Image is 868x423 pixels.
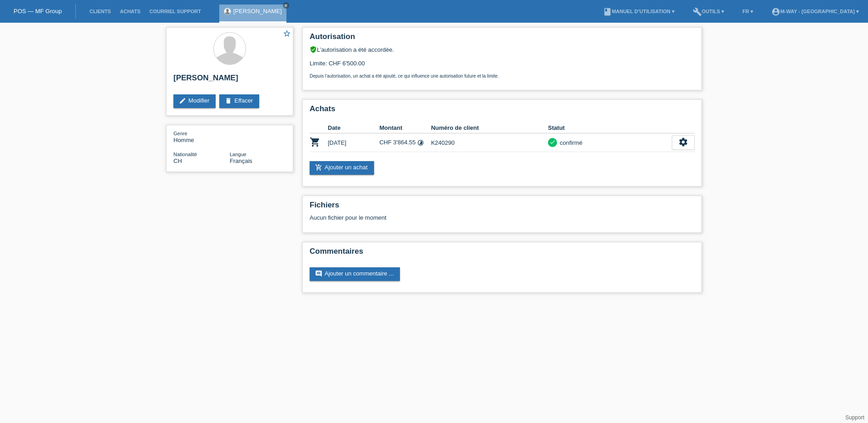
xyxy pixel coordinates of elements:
[310,214,587,221] div: Aucun fichier pour le moment
[310,46,317,53] i: verified_user
[173,130,230,143] div: Homme
[693,7,702,16] i: build
[767,9,863,14] a: account_circlem-way - [GEOGRAPHIC_DATA] ▾
[431,133,548,152] td: K240290
[173,94,216,108] a: editModifier
[233,8,282,15] a: [PERSON_NAME]
[549,139,556,145] i: check
[230,157,252,164] span: Français
[173,74,286,87] h2: [PERSON_NAME]
[845,414,864,421] a: Support
[310,74,695,79] p: Depuis l’autorisation, un achat a été ajouté, ce qui influence une autorisation future et la limite.
[771,7,780,16] i: account_circle
[115,9,145,14] a: Achats
[678,137,688,147] i: settings
[688,9,729,14] a: buildOutils ▾
[310,267,400,281] a: commentAjouter un commentaire ...
[380,123,431,133] th: Montant
[315,164,322,171] i: add_shopping_cart
[315,270,322,277] i: comment
[310,247,695,261] h2: Commentaires
[598,9,679,14] a: bookManuel d’utilisation ▾
[14,8,62,15] a: POS — MF Group
[283,2,289,9] a: close
[548,123,672,133] th: Statut
[310,53,695,79] div: Limite: CHF 6'500.00
[85,9,115,14] a: Clients
[225,97,232,104] i: delete
[283,30,291,38] i: star_border
[380,133,431,152] td: CHF 3'864.55
[219,94,259,108] a: deleteEffacer
[328,133,380,152] td: [DATE]
[417,139,424,146] i: Taux fixes (24 versements)
[173,131,187,136] span: Genre
[557,138,582,148] div: confirmé
[145,9,205,14] a: Courriel Support
[173,152,197,157] span: Nationalité
[310,104,695,118] h2: Achats
[179,97,186,104] i: edit
[173,157,182,164] span: Suisse
[738,9,758,14] a: FR ▾
[603,7,612,16] i: book
[310,46,695,53] div: L’autorisation a été accordée.
[431,123,548,133] th: Numéro de client
[310,137,321,148] i: POSP00027773
[283,30,291,39] a: star_border
[310,201,695,214] h2: Fichiers
[284,3,288,8] i: close
[310,32,695,46] h2: Autorisation
[310,161,374,175] a: add_shopping_cartAjouter un achat
[328,123,380,133] th: Date
[230,152,247,157] span: Langue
